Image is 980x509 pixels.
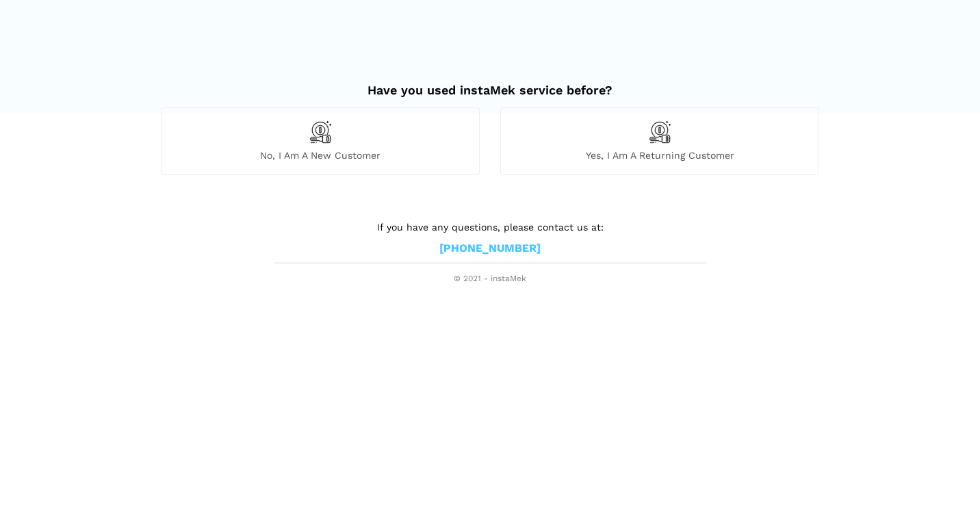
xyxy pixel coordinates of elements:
span: Yes, I am a returning customer [501,149,818,161]
p: If you have any questions, please contact us at: [274,220,706,235]
span: No, I am a new customer [162,149,479,161]
span: © 2021 - instaMek [274,274,706,285]
a: [PHONE_NUMBER] [439,242,541,256]
h2: Have you used instaMek service before? [161,69,819,98]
